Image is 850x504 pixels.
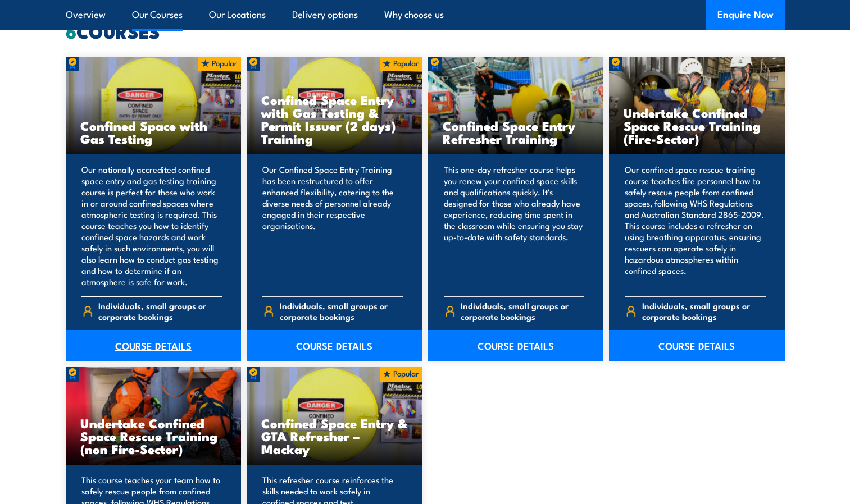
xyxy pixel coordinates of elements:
[66,23,785,39] h2: COURSES
[80,416,227,455] h3: Undertake Confined Space Rescue Training (non Fire-Sector)
[81,164,222,287] p: Our nationally accredited confined space entry and gas testing training course is perfect for tho...
[262,164,403,287] p: Our Confined Space Entry Training has been restructured to offer enhanced flexibility, catering t...
[261,416,408,455] h3: Confined Space Entry & GTA Refresher – Mackay
[428,330,604,361] a: COURSE DETAILS
[261,93,408,145] h3: Confined Space Entry with Gas Testing & Permit Issuer (2 days) Training
[66,17,76,45] strong: 6
[280,300,403,322] span: Individuals, small groups or corporate bookings
[98,300,222,322] span: Individuals, small groups or corporate bookings
[624,106,770,145] h3: Undertake Confined Space Rescue Training (Fire-Sector)
[66,330,242,361] a: COURSE DETAILS
[625,164,766,287] p: Our confined space rescue training course teaches fire personnel how to safely rescue people from...
[444,164,585,287] p: This one-day refresher course helps you renew your confined space skills and qualifications quick...
[443,119,589,145] h3: Confined Space Entry Refresher Training
[642,300,766,322] span: Individuals, small groups or corporate bookings
[461,300,584,322] span: Individuals, small groups or corporate bookings
[609,330,785,361] a: COURSE DETAILS
[247,330,422,361] a: COURSE DETAILS
[80,119,227,145] h3: Confined Space with Gas Testing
